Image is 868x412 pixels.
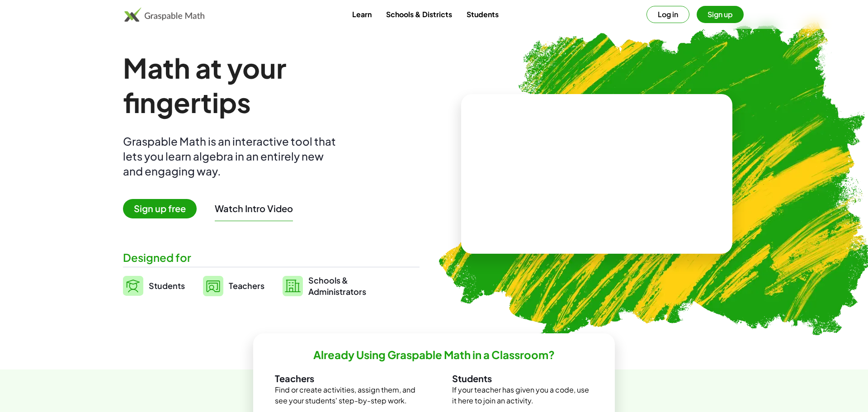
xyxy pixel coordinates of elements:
button: Watch Intro Video [215,203,293,214]
div: Designed for [123,250,420,265]
video: What is this? This is dynamic math notation. Dynamic math notation plays a central role in how Gr... [529,140,665,208]
h1: Math at your fingertips [123,51,410,119]
img: svg%3e [283,276,303,296]
a: Learn [345,6,379,23]
h3: Students [452,373,593,384]
span: Students [149,280,185,291]
p: If your teacher has given you a code, use it here to join an activity. [452,384,593,406]
h2: Already Using Graspable Math in a Classroom? [313,348,555,362]
img: svg%3e [203,276,223,296]
a: Schools & Districts [379,6,459,23]
p: Find or create activities, assign them, and see your students' step-by-step work. [275,384,416,406]
a: Schools &Administrators [283,275,366,297]
button: Sign up [697,6,744,23]
a: Students [459,6,506,23]
div: Graspable Math is an interactive tool that lets you learn algebra in an entirely new and engaging... [123,134,340,179]
span: Sign up free [123,199,197,218]
button: Log in [646,6,689,23]
a: Students [123,275,185,297]
span: Schools & Administrators [308,275,366,297]
span: Teachers [229,280,264,291]
h3: Teachers [275,373,416,384]
a: Teachers [203,275,264,297]
img: svg%3e [123,276,143,296]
